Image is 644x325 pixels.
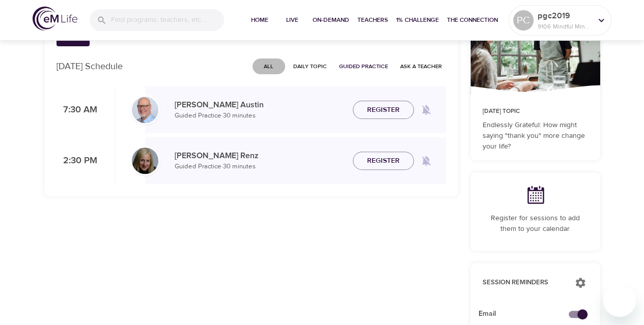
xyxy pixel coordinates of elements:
[400,62,442,71] span: Ask a Teacher
[132,97,158,123] img: Jim_Austin_Headshot_min.jpg
[513,10,534,31] div: PC
[396,58,446,74] button: Ask a Teacher
[247,15,272,25] span: Home
[483,213,588,234] p: Register for sessions to add them to your calendar
[367,155,400,167] span: Register
[414,98,438,122] span: Remind me when a class goes live every Tuesday at 7:30 AM
[132,147,158,174] img: Diane_Renz-min.jpg
[57,103,97,117] p: 7:30 AM
[280,15,304,25] span: Live
[57,60,123,73] p: [DATE] Schedule
[483,120,588,152] p: Endlessly Grateful: How might saying "thank you" more change your life?
[353,152,414,170] button: Register
[339,62,388,71] span: Guided Practice
[414,149,438,173] span: Remind me when a class goes live every Tuesday at 2:30 PM
[257,62,281,71] span: All
[289,58,331,74] button: Daily Topic
[175,111,345,121] p: Guided Practice · 30 minutes
[483,107,588,116] p: [DATE] Topic
[603,284,636,317] iframe: Button to launch messaging window
[353,101,414,120] button: Register
[111,9,224,31] input: Find programs, teachers, etc...
[538,10,592,22] p: pgc2019
[479,309,576,319] span: Email
[293,62,327,71] span: Daily Topic
[175,150,345,162] p: [PERSON_NAME] Renz
[175,99,345,111] p: [PERSON_NAME] Austin
[33,7,77,31] img: logo
[367,104,400,116] span: Register
[483,278,565,288] p: Session Reminders
[253,58,285,74] button: All
[57,154,97,168] p: 2:30 PM
[538,22,592,31] p: 9106 Mindful Minutes
[447,15,498,25] span: The Connection
[313,15,349,25] span: On-Demand
[335,58,392,74] button: Guided Practice
[175,162,345,172] p: Guided Practice · 30 minutes
[396,15,439,25] span: 1% Challenge
[357,15,388,25] span: Teachers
